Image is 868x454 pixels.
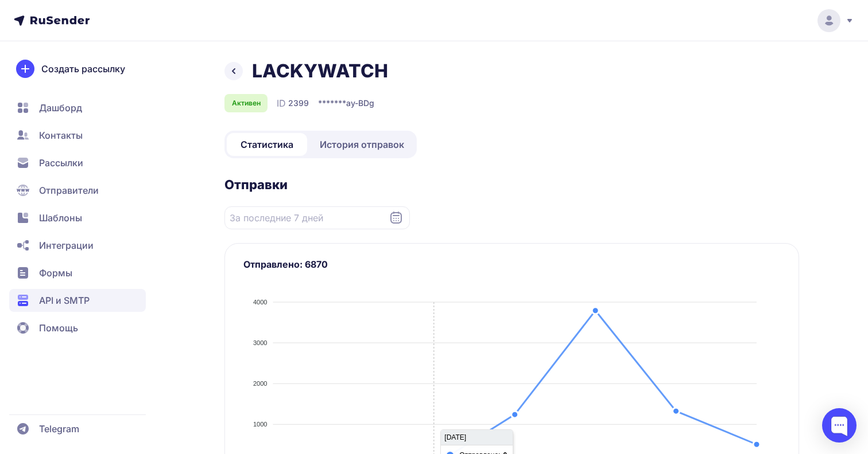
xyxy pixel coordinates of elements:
[252,60,388,83] h1: LACKYWATCH
[39,293,90,307] span: API и SMTP
[39,156,83,170] span: Рассылки
[277,96,309,110] div: ID
[320,138,404,151] span: История отправок
[253,339,267,346] tspan: 3000
[253,299,267,306] tspan: 4000
[39,422,79,436] span: Telegram
[243,257,780,271] h3: Отправлено: 6870
[39,211,82,225] span: Шаблоны
[39,128,83,142] span: Контакты
[41,62,125,76] span: Создать рассылку
[346,97,374,109] span: ay-BDg
[232,99,261,108] span: Активен
[39,183,99,197] span: Отправители
[39,266,72,280] span: Формы
[224,177,799,193] h2: Отправки
[39,238,94,252] span: Интеграции
[288,97,309,109] span: 2399
[241,138,293,151] span: Статистика
[9,417,146,440] a: Telegram
[253,380,267,387] tspan: 2000
[39,101,82,115] span: Дашборд
[309,133,414,156] a: История отправок
[227,133,307,156] a: Статистика
[39,321,78,335] span: Помощь
[253,421,267,428] tspan: 1000
[224,206,410,229] input: Datepicker input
